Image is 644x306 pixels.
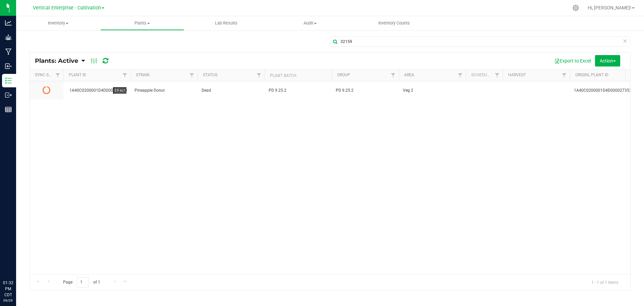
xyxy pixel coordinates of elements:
span: Plants [101,20,184,26]
span: Clear [623,37,627,45]
a: Filter [119,70,130,81]
input: Search Plant ID, Strain, Area, Group, Harvest ... [330,37,631,47]
p: 01:32 PM CDT [3,280,13,298]
a: Lab Results [184,16,268,30]
th: Plant Batch [265,70,332,81]
inline-svg: Manufacturing [5,48,12,55]
span: 1A40C0200001D4D000027353 [574,87,633,94]
span: Pending Sync [43,86,51,95]
inline-svg: Outbound [5,92,12,98]
span: Dead [202,87,261,94]
inline-svg: Inventory [5,77,12,84]
a: Filter [186,70,198,81]
inline-svg: Grow [5,34,12,41]
div: Manage settings [572,5,580,11]
span: PD 9.25.2 [336,87,395,94]
span: Plants: Active [35,57,78,64]
p: 09/29 [3,298,13,303]
input: 1 [77,277,89,288]
span: Action [600,58,616,63]
a: Sync Status [35,73,68,77]
button: Export to Excel [550,55,595,67]
a: Inventory Counts [352,16,436,30]
a: Filter [52,70,63,81]
span: Inventory [16,20,100,26]
inline-svg: Analytics [5,19,12,26]
a: Status [203,73,217,77]
button: Action [595,55,620,67]
div: Dead [113,87,126,94]
span: Vertical Enterprise - Cultivation [33,5,101,11]
inline-svg: Inbound [5,63,12,70]
a: Filter [492,70,503,81]
a: Filter [559,70,570,81]
span: PD 9.25.2 [269,87,328,94]
a: Plants [100,16,184,30]
a: Plants: Active [35,57,82,64]
span: Hi, [PERSON_NAME]! [588,5,631,10]
div: 1A40C0200001D4D000032159 [69,87,111,94]
span: Inventory Counts [369,20,419,26]
a: Strain [136,73,150,77]
a: Group [337,73,350,77]
span: Veg 2 [403,87,462,94]
a: Inventory [16,16,100,30]
iframe: Resource center unread badge [20,251,28,259]
th: Scheduled [466,70,503,81]
a: Audit [268,16,353,30]
a: Harvest [508,73,526,77]
a: Originl Plant ID [575,73,608,77]
span: Page of 1 [57,277,106,288]
span: Audit [269,20,352,26]
iframe: Resource center [7,252,27,272]
a: Area [404,73,414,77]
inline-svg: Reports [5,106,12,113]
a: Filter [388,70,399,81]
a: Plant ID [69,73,86,77]
a: Filter [455,70,466,81]
a: Filter [254,70,265,81]
span: Pineapple Donut [135,87,194,94]
span: Lab Results [206,20,247,26]
span: 1 - 1 of 1 items [586,277,624,287]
